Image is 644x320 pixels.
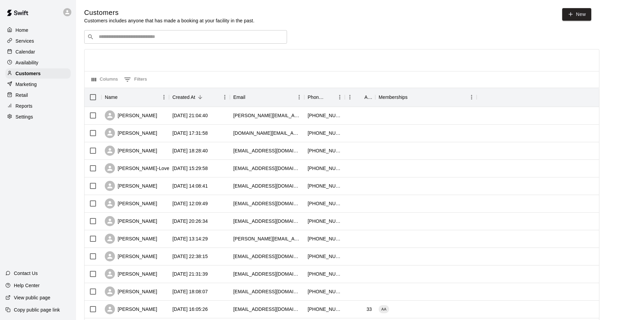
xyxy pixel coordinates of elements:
[355,92,364,102] button: Sort
[375,88,477,107] div: Memberships
[172,112,208,119] div: 2025-10-13 21:04:40
[16,70,41,77] p: Customers
[308,218,341,225] div: +19183981375
[172,88,195,107] div: Created At
[84,30,287,44] div: Search customers by name or email
[14,294,50,301] p: View public page
[195,92,205,102] button: Sort
[230,88,304,107] div: Email
[308,253,341,260] div: +15017656982
[5,36,71,46] a: Services
[308,112,341,119] div: +16233325371
[345,88,375,107] div: Age
[335,92,345,102] button: Menu
[118,92,127,102] button: Sort
[233,130,301,136] div: sharon4349.sd@gmail.com
[122,74,149,85] button: Show filters
[325,92,335,102] button: Sort
[105,110,157,121] div: [PERSON_NAME]
[467,92,477,102] button: Menu
[233,165,301,172] div: johnstons9@sbcglobal.net
[233,147,301,154] div: andywheeler7676@gmail.com
[233,306,301,313] div: dmoses1310@gmail.com
[233,200,301,207] div: sarajayshipman@gmail.com
[105,304,157,314] div: [PERSON_NAME]
[172,253,208,260] div: 2025-10-01 22:38:15
[304,88,345,107] div: Phone Number
[220,92,230,102] button: Menu
[172,147,208,154] div: 2025-10-09 18:28:40
[562,8,591,21] a: New
[105,163,169,173] div: [PERSON_NAME]-Love
[105,181,157,191] div: [PERSON_NAME]
[5,79,71,89] a: Marketing
[172,218,208,225] div: 2025-10-05 20:26:34
[5,25,71,35] a: Home
[233,88,245,107] div: Email
[233,271,301,277] div: dguggina@gmail.com
[101,88,169,107] div: Name
[5,112,71,122] div: Settings
[105,146,157,156] div: [PERSON_NAME]
[233,218,301,225] div: sooner824@aol.com
[294,92,304,102] button: Menu
[84,17,255,24] p: Customers includes anyone that has made a booking at your facility in the past.
[172,200,208,207] div: 2025-10-07 12:09:49
[379,306,389,312] span: AA
[408,92,417,102] button: Sort
[105,198,157,209] div: [PERSON_NAME]
[14,306,60,313] p: Copy public page link
[14,282,40,289] p: Help Center
[172,271,208,277] div: 2025-09-29 21:31:39
[172,183,208,189] div: 2025-10-08 14:08:41
[308,200,341,207] div: +18706799459
[172,165,208,172] div: 2025-10-09 15:29:58
[172,306,208,313] div: 2025-09-26 16:05:26
[308,288,341,295] div: +14792203749
[245,92,255,102] button: Sort
[308,88,325,107] div: Phone Number
[233,253,301,260] div: meridethmccoy@gmail.com
[233,183,301,189] div: charlesmfitz@gmail.com
[364,88,372,107] div: Age
[379,88,408,107] div: Memberships
[16,38,34,44] p: Services
[5,90,71,100] a: Retail
[90,74,120,85] button: Select columns
[16,103,32,109] p: Reports
[308,147,341,154] div: +15013149688
[105,88,118,107] div: Name
[5,58,71,68] a: Availability
[308,306,341,313] div: +14795863385
[233,235,301,242] div: erin.powell958@gmail.com
[172,235,208,242] div: 2025-10-04 13:14:29
[16,59,39,66] p: Availability
[159,92,169,102] button: Menu
[233,112,301,119] div: teresa.572@hotmail.com
[16,113,33,120] p: Settings
[5,47,71,57] a: Calendar
[105,128,157,138] div: [PERSON_NAME]
[172,130,208,136] div: 2025-10-11 17:31:58
[5,101,71,111] a: Reports
[308,165,341,172] div: +14796334286
[366,306,372,313] div: 33
[16,92,28,99] p: Retail
[5,68,71,79] a: Customers
[14,270,38,277] p: Contact Us
[308,271,341,277] div: +17652108078
[308,183,341,189] div: +13183761601
[16,27,28,34] p: Home
[233,288,301,295] div: mykaladanelle4@gmail.com
[16,81,37,88] p: Marketing
[84,8,255,17] h5: Customers
[169,88,230,107] div: Created At
[105,269,157,279] div: [PERSON_NAME]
